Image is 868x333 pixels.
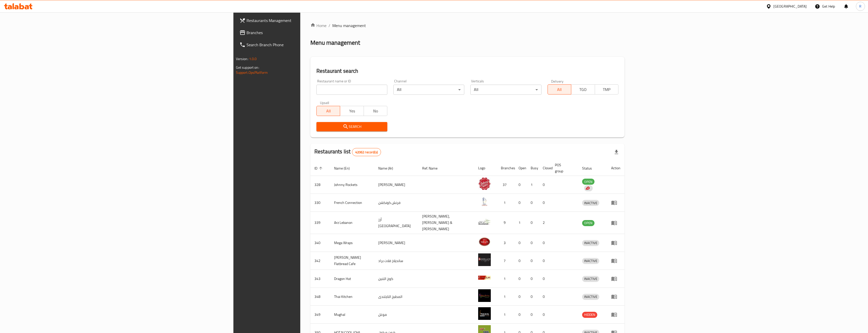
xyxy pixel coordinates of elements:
span: INACTIVE [582,276,599,282]
div: Total records count [352,148,381,156]
button: TMP [595,84,618,94]
td: 1 [497,288,514,306]
td: [PERSON_NAME] [374,234,418,252]
td: 9 [497,212,514,234]
div: Indicates that the vendor menu management has been moved to DH Catalog service [584,185,593,191]
th: Busy [527,160,539,176]
td: 0 [539,194,551,212]
td: أرز [GEOGRAPHIC_DATA] [374,212,418,234]
span: POS group [555,162,572,174]
td: 0 [514,288,527,306]
th: Logo [474,160,497,176]
td: 3 [497,234,514,252]
a: Search Branch Phone [235,39,378,51]
td: 0 [539,288,551,306]
span: ID [314,165,324,171]
td: كوخ التنين [374,270,418,288]
button: Yes [340,106,364,116]
span: INACTIVE [582,240,599,246]
td: 0 [514,306,527,324]
span: Search [320,124,383,130]
span: TMP [597,86,616,93]
h2: Restaurants list [314,148,381,156]
img: Mughal [478,307,491,320]
td: 0 [527,234,539,252]
th: Closed [539,160,551,176]
label: Delivery [551,79,564,83]
div: Menu [611,220,620,226]
td: 0 [527,212,539,234]
div: [GEOGRAPHIC_DATA] [773,4,807,9]
span: OPEN [582,220,594,226]
td: سانديلاز فلات براد [374,252,418,270]
button: All [316,106,340,116]
button: TGO [571,84,595,94]
div: INACTIVE [582,240,599,246]
td: 0 [514,194,527,212]
td: 0 [527,270,539,288]
th: Branches [497,160,514,176]
span: Yes [342,107,362,115]
img: Thai Kitchen [478,289,491,302]
td: 7 [497,252,514,270]
td: 1 [497,194,514,212]
span: Ref. Name [422,165,444,171]
span: INACTIVE [582,200,599,206]
td: فرنش كونكشن [374,194,418,212]
th: Action [607,160,625,176]
td: [PERSON_NAME] [374,176,418,194]
span: Search Branch Phone [247,42,374,48]
img: Arz Lebanon [478,216,491,228]
img: delivery hero logo [585,186,590,191]
span: HIDDEN [582,312,597,318]
span: INACTIVE [582,258,599,264]
td: موغل [374,306,418,324]
td: المطبخ التايلندى [374,288,418,306]
td: 0 [514,176,527,194]
h2: Restaurant search [316,67,618,75]
span: Restaurants Management [247,17,374,23]
div: All [393,85,464,95]
div: INACTIVE [582,276,599,282]
div: Menu [611,276,620,282]
div: Menu [611,258,620,264]
td: [PERSON_NAME],[PERSON_NAME] & [PERSON_NAME] [418,212,474,234]
td: 2 [539,212,551,234]
td: 0 [527,252,539,270]
td: 0 [539,252,551,270]
td: 0 [527,288,539,306]
span: Get support on: [236,64,259,71]
label: Upsell [320,101,329,104]
button: Search [316,122,387,131]
span: Status [582,165,599,171]
td: 0 [514,270,527,288]
span: Name (En) [334,165,356,171]
td: 0 [527,306,539,324]
div: Menu [611,200,620,206]
td: 0 [539,234,551,252]
div: OPEN [582,179,594,185]
td: 0 [514,234,527,252]
img: Dragon Hut [478,271,491,284]
span: INACTIVE [582,294,599,300]
td: 0 [539,270,551,288]
span: All [550,86,569,93]
a: Support.OpsPlatform [236,69,268,76]
td: 1 [497,306,514,324]
img: Sandella's Flatbread Cafe [478,253,491,266]
img: Mega Wraps [478,235,491,248]
span: TGO [573,86,593,93]
td: 1 [514,212,527,234]
div: All [470,85,541,95]
a: Restaurants Management [235,14,378,27]
img: Johnny Rockets [478,177,491,190]
a: Branches [235,27,378,39]
td: 1 [497,270,514,288]
td: 0 [539,306,551,324]
button: All [548,84,571,94]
